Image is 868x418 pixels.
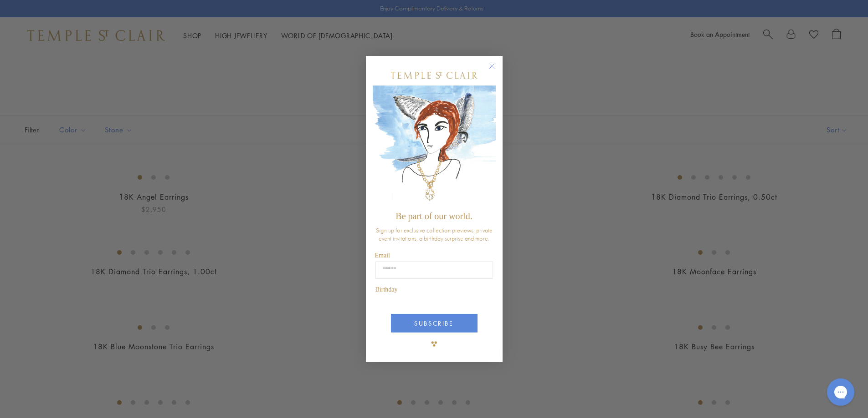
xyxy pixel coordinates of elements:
[375,252,390,259] span: Email
[391,72,478,79] img: Temple St. Clair
[395,211,472,221] span: Be part of our world.
[425,335,443,353] img: TSC
[375,286,398,293] span: Birthday
[822,375,859,409] iframe: Gorgias live chat messenger
[491,65,502,76] button: Close dialog
[376,226,493,242] span: Sign up for exclusive collection previews, private event invitations, a birthday surprise and more.
[373,86,496,207] img: c4a9eb12-d91a-4d4a-8ee0-386386f4f338.jpeg
[375,262,493,279] input: Email
[391,314,478,332] button: SUBSCRIBE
